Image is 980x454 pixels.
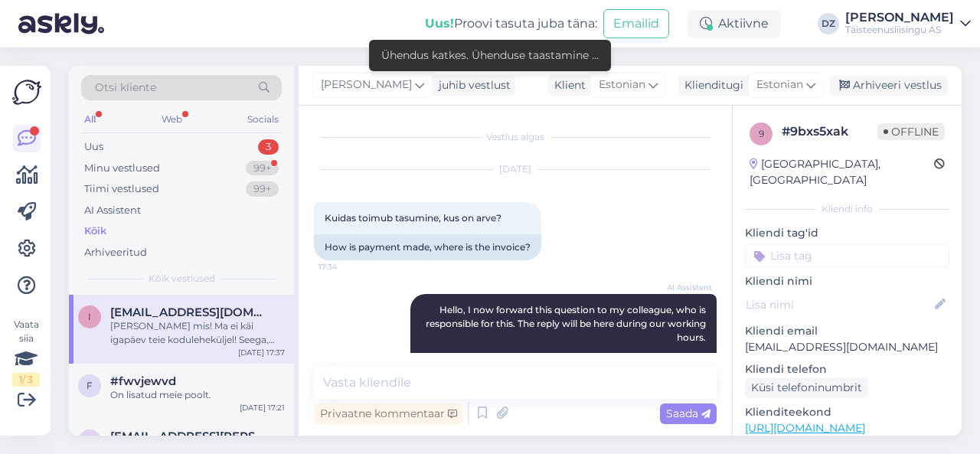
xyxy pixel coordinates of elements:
[877,123,945,140] span: Offline
[745,377,868,398] div: Küsi telefoninumbrit
[433,77,511,93] div: juhib vestlust
[759,128,764,139] span: 9
[110,430,269,443] span: tanel.oja.forest@gmail.com
[599,77,645,93] span: Estonian
[745,225,949,241] p: Kliendi tag'id
[425,16,454,31] b: Uus!
[845,11,971,36] a: [PERSON_NAME]Täisteenusliisingu AS
[845,11,954,24] div: [PERSON_NAME]
[818,13,839,34] div: DZ
[381,47,599,64] div: Ühendus katkes. Ühenduse taastamine ...
[678,77,743,93] div: Klienditugi
[81,109,99,129] div: All
[745,404,949,420] p: Klienditeekond
[110,305,269,319] span: infi@lockmaster.ee
[314,403,463,424] div: Privaatne kommentaar
[688,10,781,38] div: Aktiivne
[745,421,865,435] a: [URL][DOMAIN_NAME]
[110,388,285,402] div: On lisatud meie poolt.
[603,9,669,38] button: Emailid
[314,130,717,144] div: Vestlus algas
[84,181,159,197] div: Tiimi vestlused
[756,77,803,93] span: Estonian
[110,374,176,388] span: #fwvjewvd
[246,181,279,197] div: 99+
[745,339,949,355] p: [EMAIL_ADDRESS][DOMAIN_NAME]
[314,162,717,176] div: [DATE]
[84,139,103,155] div: Uus
[845,24,954,36] div: Täisteenusliisingu AS
[238,347,285,358] div: [DATE] 17:37
[655,282,712,293] span: AI Assistent
[110,319,285,347] div: [PERSON_NAME] mis! Ma ei käi igapäev teie koduleheküljel! Seega, jääb nüüd nii, et kas Teie helis...
[12,78,41,106] img: Askly Logo
[244,109,282,129] div: Socials
[149,272,215,286] span: Kõik vestlused
[745,273,949,289] p: Kliendi nimi
[12,373,40,387] div: 1 / 3
[425,15,597,33] div: Proovi tasuta juba täna:
[830,75,948,96] div: Arhiveeri vestlus
[95,80,156,96] span: Otsi kliente
[750,156,934,188] div: [GEOGRAPHIC_DATA], [GEOGRAPHIC_DATA]
[84,224,106,239] div: Kõik
[745,244,949,267] input: Lisa tag
[745,202,949,216] div: Kliendi info
[314,234,541,260] div: How is payment made, where is the invoice?
[240,402,285,413] div: [DATE] 17:21
[246,161,279,176] div: 99+
[321,77,412,93] span: [PERSON_NAME]
[84,203,141,218] div: AI Assistent
[318,261,376,273] span: 17:34
[548,77,586,93] div: Klient
[258,139,279,155] div: 3
[88,311,91,322] span: i
[745,361,949,377] p: Kliendi telefon
[84,245,147,260] div: Arhiveeritud
[666,407,710,420] span: Saada
[745,323,949,339] p: Kliendi email
[158,109,185,129] div: Web
[87,435,93,446] span: t
[12,318,40,387] div: Vaata siia
[782,122,877,141] div: # 9bxs5xak
[426,304,708,343] span: Hello, I now forward this question to my colleague, who is responsible for this. The reply will b...
[746,296,932,313] input: Lisa nimi
[325,212,501,224] span: Kuidas toimub tasumine, kus on arve?
[87,380,93,391] span: f
[84,161,160,176] div: Minu vestlused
